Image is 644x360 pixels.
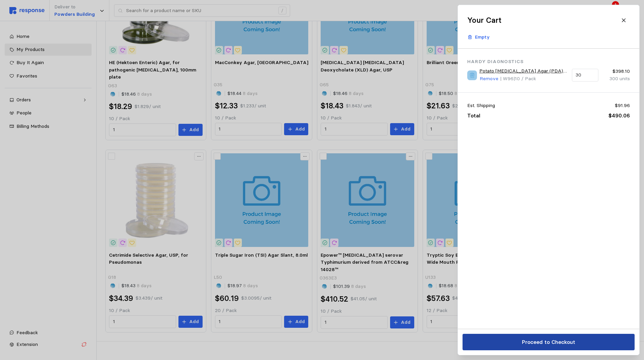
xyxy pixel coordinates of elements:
[467,70,477,80] img: w96_1.jpg
[463,334,635,350] button: Proceed to Checkout
[513,75,536,82] span: | 10 / Pack
[475,34,490,41] p: Empty
[522,338,575,346] p: Proceed to Checkout
[614,102,630,109] p: $91.96
[608,111,630,120] p: $490.06
[467,58,630,65] p: Hardy Diagnostics
[480,75,498,83] p: Remove
[479,75,499,83] button: Remove
[467,111,480,120] p: Total
[603,75,630,83] p: 300 units
[479,67,567,75] a: Potato [MEDICAL_DATA] Agar (PDA) with [MEDICAL_DATA] (TA)
[603,68,630,75] p: $398.10
[500,75,513,82] span: | W96
[576,69,594,81] input: Qty
[467,102,495,109] p: Est. Shipping
[467,15,501,25] h2: Your Cart
[464,31,493,44] button: Empty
